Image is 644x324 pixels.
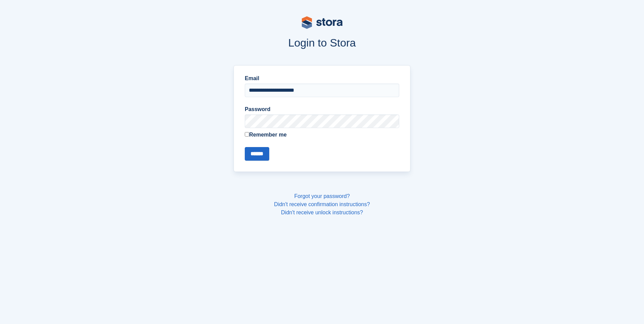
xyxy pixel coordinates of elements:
label: Remember me [245,131,399,139]
a: Didn't receive unlock instructions? [281,210,363,215]
input: Remember me [245,132,249,137]
a: Forgot your password? [294,193,350,199]
img: stora-logo-53a41332b3708ae10de48c4981b4e9114cc0af31d8433b30ea865607fb682f29.svg [302,16,343,29]
a: Didn't receive confirmation instructions? [274,201,370,207]
h1: Login to Stora [104,37,540,49]
label: Email [245,74,399,83]
label: Password [245,105,399,113]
